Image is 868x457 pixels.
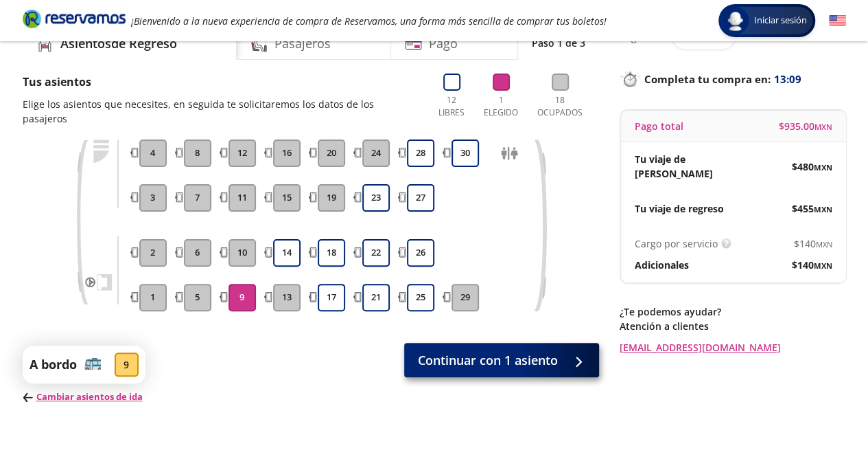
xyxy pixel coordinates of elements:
button: 13 [273,284,301,311]
span: Iniciar sesión [749,14,812,27]
p: 1 Elegido [480,94,521,119]
button: 23 [362,184,390,212]
button: 14 [273,239,301,267]
button: 22 [362,239,390,267]
p: 18 Ocupados [532,94,589,119]
button: 5 [184,284,211,311]
span: $ 935.00 [779,119,832,133]
button: 15 [273,184,301,212]
h4: Pago [429,34,458,53]
button: 12 [228,140,256,167]
a: Brand Logo [23,8,126,33]
button: 18 [318,239,345,267]
p: Completa tu compra en : [620,69,846,89]
button: 20 [318,140,345,167]
span: 13:09 [774,71,801,87]
span: $ 455 [792,201,832,216]
small: MXN [816,239,832,249]
p: A bordo [30,355,77,374]
button: 27 [407,184,434,212]
p: Pago total [635,119,683,133]
button: 25 [407,284,434,311]
p: Elige los asientos que necesites, en seguida te solicitaremos los datos de los pasajeros [23,97,419,126]
button: 3 [139,184,167,212]
i: Brand Logo [23,8,126,29]
button: 29 [451,284,479,311]
button: 30 [451,140,479,167]
p: 12 Libres [433,94,471,119]
p: Cargo por servicio [635,236,718,251]
button: 7 [184,184,211,212]
button: 1 [139,284,167,311]
button: 9 [228,284,256,311]
em: ¡Bienvenido a la nueva experiencia de compra de Reservamos, una forma más sencilla de comprar tus... [131,14,607,27]
button: 16 [273,140,301,167]
p: Atención a clientes [620,319,846,333]
h4: Asientos de Regreso [60,34,177,53]
button: 26 [407,239,434,267]
p: ¿Te podemos ayudar? [620,304,846,319]
span: $ 140 [792,258,832,272]
span: $ 140 [794,236,832,251]
button: 17 [318,284,345,311]
button: 19 [318,184,345,212]
p: Paso 1 de 3 [532,36,585,50]
button: 2 [139,239,167,267]
button: 10 [228,239,256,267]
button: 28 [407,140,434,167]
p: Tu viaje de [PERSON_NAME] [635,152,734,181]
button: Continuar con 1 asiento [404,343,599,377]
small: MXN [814,204,832,214]
p: Tu viaje de regreso [635,201,724,216]
a: [EMAIL_ADDRESS][DOMAIN_NAME] [620,340,846,355]
button: 6 [184,239,211,267]
button: 4 [139,140,167,167]
button: English [829,12,846,30]
button: 8 [184,140,211,167]
small: MXN [814,162,832,172]
span: Continuar con 1 asiento [418,351,558,370]
div: 9 [115,353,139,377]
button: 24 [362,140,390,167]
p: Adicionales [635,258,689,272]
p: Tus asientos [23,74,419,90]
p: Cambiar asientos de ida [23,390,145,404]
button: 21 [362,284,390,311]
span: $ 480 [792,159,832,174]
button: 11 [228,184,256,212]
h4: Pasajeros [274,34,331,53]
small: MXN [814,122,832,132]
small: MXN [814,260,832,271]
